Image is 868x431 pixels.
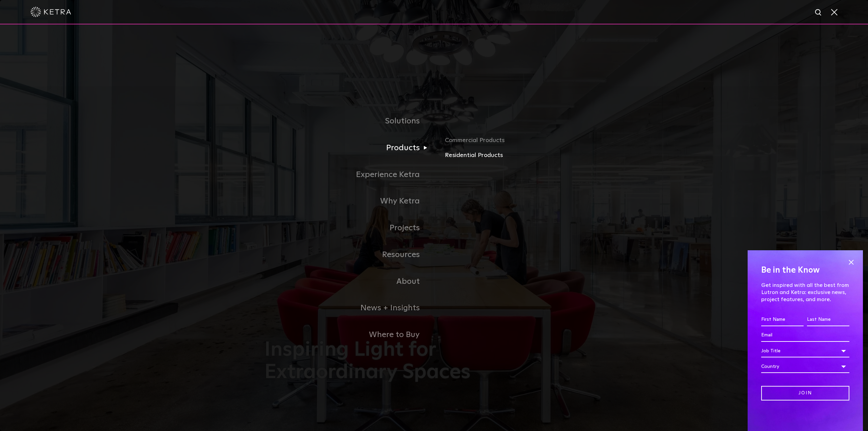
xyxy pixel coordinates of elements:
a: Why Ketra [264,188,434,215]
img: ketra-logo-2019-white [31,7,71,17]
a: Experience Ketra [264,161,434,188]
div: Job Title [761,345,849,357]
input: First Name [761,313,804,326]
input: Email [761,329,849,342]
a: Resources [264,241,434,268]
a: Commercial Products [445,136,604,151]
a: Solutions [264,108,434,135]
a: Projects [264,215,434,241]
a: Products [264,135,434,161]
img: search icon [814,8,823,17]
a: About [264,268,434,295]
input: Last Name [807,313,849,326]
a: Where to Buy [264,321,434,348]
h4: Be in the Know [761,264,849,277]
a: News + Insights [264,295,434,321]
input: Join [761,386,849,400]
div: Country [761,360,849,373]
a: Residential Products [445,151,604,160]
div: Navigation Menu [264,108,604,348]
p: Get inspired with all the best from Lutron and Ketra: exclusive news, project features, and more. [761,282,849,303]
